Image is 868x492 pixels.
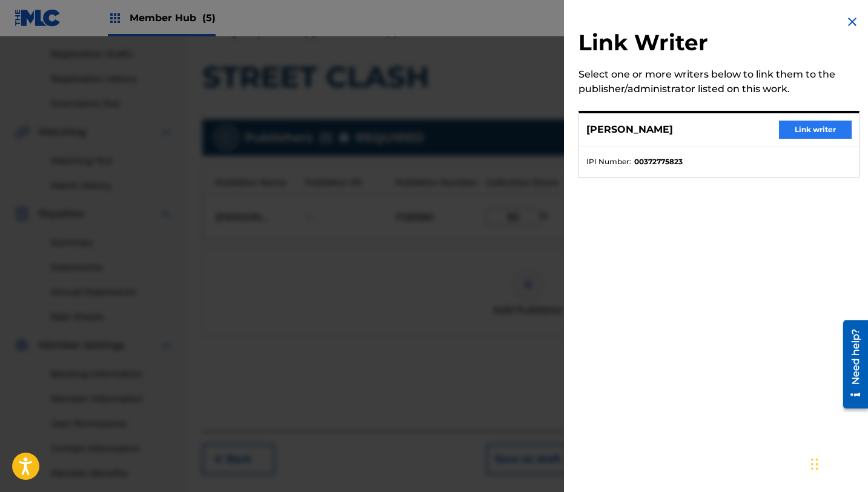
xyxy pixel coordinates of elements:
[586,122,673,137] p: [PERSON_NAME]
[108,11,122,25] img: Top Rightsholders
[586,156,631,167] span: IPI Number :
[578,67,860,96] div: Select one or more writers below to link them to the publisher/administrator listed on this work.
[634,156,683,167] strong: 00372775823
[811,446,818,482] div: Drag
[807,434,868,492] iframe: Chat Widget
[202,12,216,24] span: (5)
[779,121,852,139] button: Link writer
[834,315,868,413] iframe: Resource Center
[15,9,61,27] img: MLC Logo
[578,29,860,60] h2: Link Writer
[130,11,216,25] span: Member Hub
